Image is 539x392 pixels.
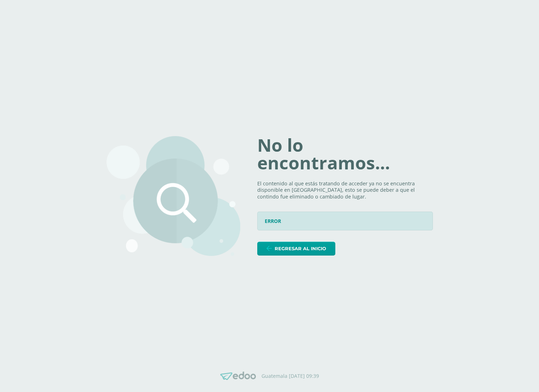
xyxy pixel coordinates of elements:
a: Regresar al inicio [257,242,335,256]
p: Guatemala [DATE] 09:39 [262,373,319,379]
h1: No lo encontramos... [257,136,433,172]
img: 404.png [106,136,241,256]
span: ERROR [265,218,281,224]
span: Regresar al inicio [275,242,326,255]
img: Edoo [220,371,256,380]
p: El contenido al que estás tratando de acceder ya no se encuentra disponible en [GEOGRAPHIC_DATA],... [257,180,433,200]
